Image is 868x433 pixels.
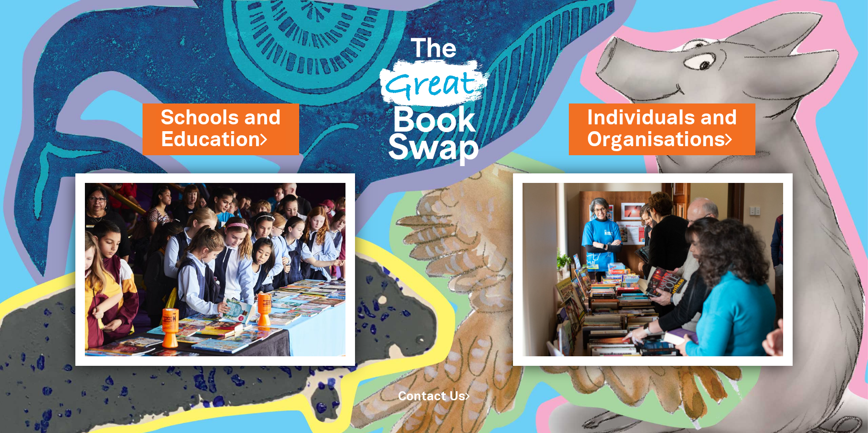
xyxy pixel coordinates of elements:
a: Individuals andOrganisations [587,104,737,154]
img: Individuals and Organisations [513,173,792,366]
img: Schools and Education [75,173,355,366]
img: Great Bookswap logo [369,11,500,185]
a: Schools andEducation [161,104,281,154]
a: Contact Us [398,391,470,403]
